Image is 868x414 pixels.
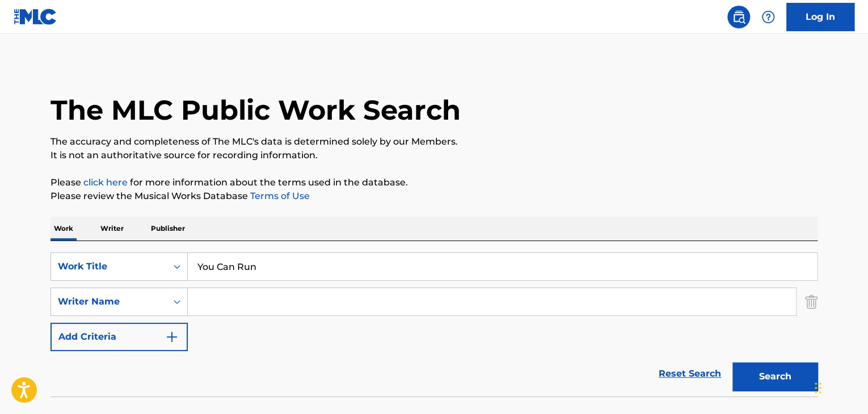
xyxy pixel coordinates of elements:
img: help [761,10,775,24]
img: search [732,10,745,24]
p: Please for more information about the terms used in the database. [50,176,818,189]
p: Work [50,217,77,240]
div: Drag [815,371,821,405]
img: MLC Logo [14,9,57,25]
p: It is not an authoritative source for recording information. [50,149,818,162]
button: Add Criteria [50,323,188,351]
a: Reset Search [653,361,727,386]
p: Please review the Musical Works Database [50,189,818,203]
div: Help [757,6,779,28]
a: Log In [786,3,854,31]
a: Public Search [727,6,750,28]
p: Writer [97,217,127,240]
p: The accuracy and completeness of The MLC's data is determined solely by our Members. [50,135,818,149]
button: Search [732,362,818,391]
div: Writer Name [58,295,160,309]
img: Delete Criterion [805,288,818,316]
form: Search Form [50,252,818,396]
iframe: Chat Widget [811,360,868,414]
img: 9d2ae6d4665cec9f34b9.svg [165,330,179,344]
p: Publisher [148,217,188,240]
h1: The MLC Public Work Search [50,93,461,127]
a: click here [83,177,128,188]
a: Terms of Use [248,191,310,201]
div: Work Title [58,260,160,273]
